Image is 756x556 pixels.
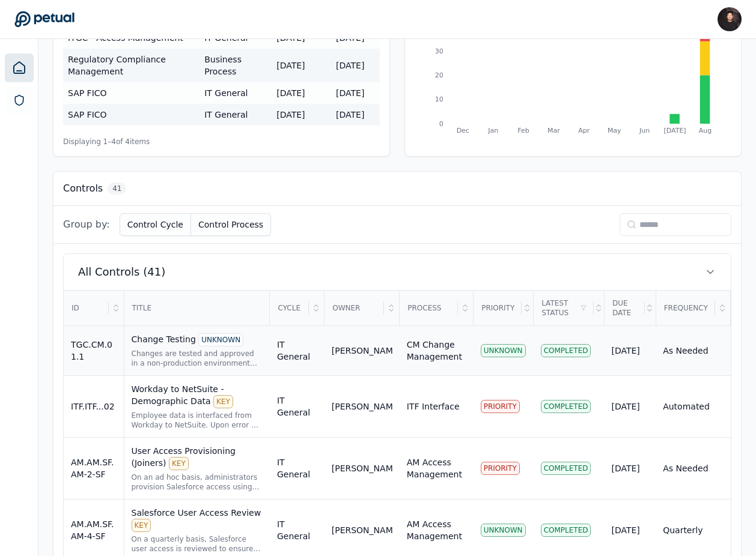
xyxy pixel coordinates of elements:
[78,264,165,280] span: All Controls (41)
[270,291,309,325] div: Cycle
[63,82,200,104] td: SAP FICO
[541,524,591,537] div: Completed
[325,291,384,325] div: Owner
[213,395,233,408] div: KEY
[132,534,263,554] div: On a quarterly basis, Salesforce user access is reviewed to ensure appropriate access is maintain...
[63,104,200,125] td: SAP FICO
[71,339,117,363] div: TGC.CM.01.1
[474,291,522,325] div: Priority
[435,95,444,103] tspan: 10
[272,49,331,82] td: [DATE]
[63,49,200,82] td: Regulatory Compliance Management
[481,400,520,413] div: PRIORITY
[657,291,715,325] div: Frequency
[332,345,392,357] div: [PERSON_NAME]
[435,47,444,55] tspan: 30
[169,457,189,470] div: KEY
[541,400,591,413] div: Completed
[439,120,444,128] tspan: 0
[272,104,331,125] td: [DATE]
[332,400,392,412] div: [PERSON_NAME]
[481,462,520,475] div: PRIORITY
[481,524,526,537] div: UNKNOWN
[656,326,730,376] td: As Needed
[407,339,466,363] div: CM Change Management
[639,127,650,134] tspan: Jun
[547,127,560,134] tspan: Mar
[332,524,392,536] div: [PERSON_NAME]
[132,507,263,532] div: Salesforce User Access Review
[198,333,243,346] div: UNKNOWN
[132,473,263,492] div: On an ad hoc basis, administrators provision Salesforce access using documented ServiceNow approv...
[270,326,325,376] td: IT General
[200,49,272,82] td: Business Process
[191,213,271,236] button: Control Process
[132,383,263,408] div: Workday to NetSuite - Demographic Data
[400,291,458,325] div: Process
[63,217,110,232] span: Group by:
[487,127,498,134] tspan: Jan
[611,400,648,412] div: [DATE]
[6,87,32,113] a: SOC 1 Reports
[63,137,150,147] span: Displaying 1– 4 of 4 items
[407,400,460,412] div: ITF Interface
[331,104,380,125] td: [DATE]
[663,127,686,134] tspan: [DATE]
[605,291,645,325] div: Due Date
[656,438,730,500] td: As Needed
[435,71,444,79] tspan: 20
[611,524,648,536] div: [DATE]
[63,181,103,196] h3: Controls
[331,82,380,104] td: [DATE]
[270,438,325,500] td: IT General
[699,127,712,134] tspan: Aug
[332,462,392,474] div: [PERSON_NAME]
[200,104,272,125] td: IT General
[132,349,263,368] div: Changes are tested and approved in a non-production environment and approved prior to being imple...
[270,376,325,438] td: IT General
[64,291,109,325] div: ID
[132,411,263,430] div: Employee data is interfaced from Workday to NetSuite. Upon error or failure, appropriate personne...
[132,333,263,346] div: Change Testing
[718,7,742,31] img: James Lee
[457,127,469,134] tspan: Dec
[481,344,526,357] div: UNKNOWN
[71,456,117,480] div: AM.AM.SF.AM-2-SF
[132,445,263,470] div: User Access Provisioning (Joiners)
[578,127,590,134] tspan: Apr
[534,291,594,325] div: Latest Status
[611,462,648,474] div: [DATE]
[71,400,117,412] div: ITF.ITF...02
[541,344,591,357] div: Completed
[71,518,117,542] div: AM.AM.SF.AM-4-SF
[517,127,529,134] tspan: Feb
[108,183,126,195] span: 41
[541,462,591,475] div: Completed
[407,456,466,480] div: AM Access Management
[5,53,34,82] a: Dashboard
[611,345,648,357] div: [DATE]
[132,519,151,532] div: KEY
[120,213,191,236] button: Control Cycle
[200,82,272,104] td: IT General
[272,82,331,104] td: [DATE]
[14,11,75,28] a: Go to Dashboard
[608,127,621,134] tspan: May
[125,291,269,325] div: Title
[656,376,730,438] td: Automated
[331,49,380,82] td: [DATE]
[407,518,466,542] div: AM Access Management
[64,254,731,290] button: All Controls (41)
